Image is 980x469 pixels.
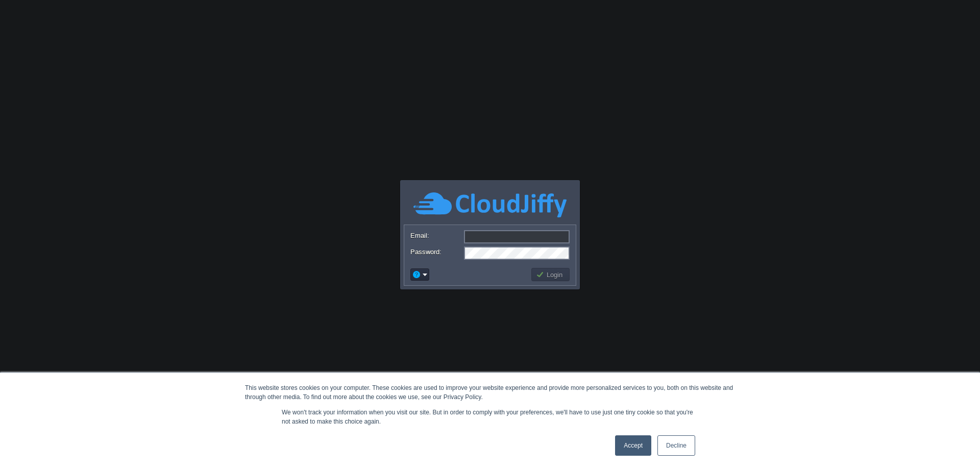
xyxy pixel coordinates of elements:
[536,270,566,279] button: Login
[410,246,463,257] label: Password:
[615,435,651,456] a: Accept
[413,191,567,219] img: CloudJiffy
[282,408,698,426] p: We won't track your information when you visit our site. But in order to comply with your prefere...
[245,383,735,402] div: This website stores cookies on your computer. These cookies are used to improve your website expe...
[657,435,695,456] a: Decline
[410,230,463,241] label: Email:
